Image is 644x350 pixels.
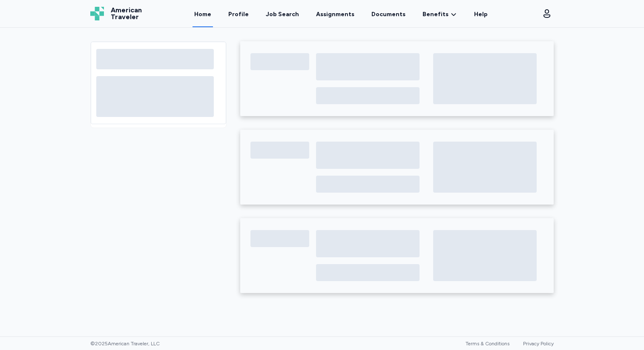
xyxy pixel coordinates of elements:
a: Privacy Policy [523,341,554,347]
span: Benefits [423,10,448,19]
a: Terms & Conditions [466,341,509,347]
a: Home [193,1,213,27]
span: American Traveler [111,7,142,20]
div: Job Search [266,10,299,19]
img: Logo [90,7,104,20]
a: Benefits [423,10,457,19]
span: © 2025 American Traveler, LLC [90,340,160,347]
